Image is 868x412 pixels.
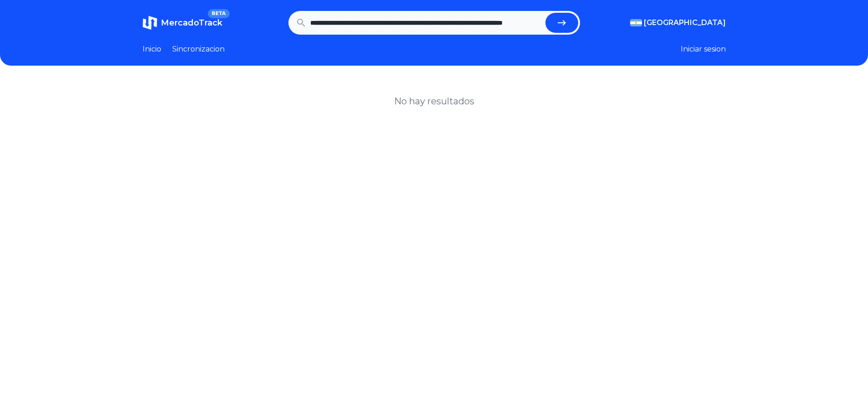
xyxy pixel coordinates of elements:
[630,17,726,28] button: [GEOGRAPHIC_DATA]
[143,15,222,30] a: MercadoTrackBETA
[681,44,726,55] button: Iniciar sesion
[172,44,225,55] a: Sincronizacion
[644,17,726,28] span: [GEOGRAPHIC_DATA]
[161,18,222,28] span: MercadoTrack
[143,15,157,30] img: MercadoTrack
[394,95,474,108] h1: No hay resultados
[143,44,161,55] a: Inicio
[630,19,642,26] img: Argentina
[208,9,229,18] span: BETA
